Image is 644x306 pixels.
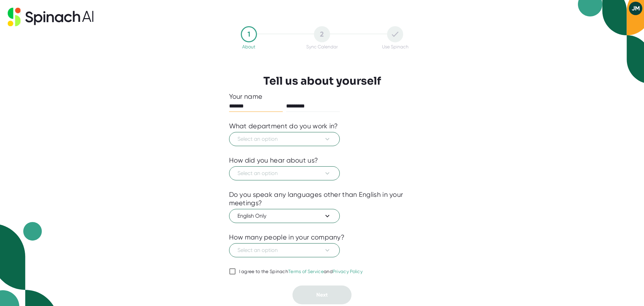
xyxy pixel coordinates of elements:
[229,156,318,165] div: How did you hear about us?
[237,169,331,177] span: Select an option
[229,122,338,130] div: What department do you work in?
[241,26,257,42] div: 1
[333,269,363,274] a: Privacy Policy
[237,135,331,143] span: Select an option
[316,292,328,298] span: Next
[229,190,415,207] div: Do you speak any languages other than English in your meetings?
[288,269,324,274] a: Terms of Service
[306,44,338,49] div: Sync Calendar
[229,92,415,101] div: Your name
[229,166,340,180] button: Select an option
[239,269,363,275] div: I agree to the Spinach and
[263,75,381,87] h3: Tell us about yourself
[292,286,352,304] button: Next
[621,283,637,299] iframe: Intercom live chat
[382,44,409,49] div: Use Spinach
[237,246,331,254] span: Select an option
[229,233,345,242] div: How many people in your company?
[229,243,340,257] button: Select an option
[237,212,331,220] span: English Only
[629,2,642,15] button: JM
[229,132,340,146] button: Select an option
[229,209,340,223] button: English Only
[242,44,255,49] div: About
[314,26,330,42] div: 2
